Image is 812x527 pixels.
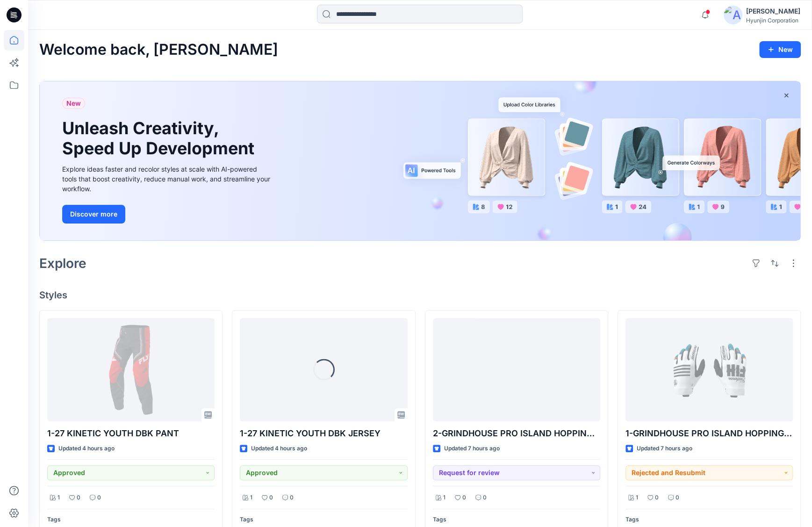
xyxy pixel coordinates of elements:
[746,6,800,17] div: [PERSON_NAME]
[62,118,259,159] h1: Unleash Creativity, Speed Up Development
[62,205,125,224] button: Discover more
[433,427,600,440] p: 2-GRINDHOUSE PRO ISLAND HOPPING GLOVE YOUTH
[636,493,638,503] p: 1
[62,205,273,224] a: Discover more
[62,164,273,194] div: Explore ideas faster and recolor styles at scale with AI-powered tools that boost creativity, red...
[39,289,801,301] h4: Styles
[47,515,215,525] p: Tags
[250,493,252,503] p: 1
[47,427,215,440] p: 1-27 KINETIC YOUTH DBK PANT
[433,515,600,525] p: Tags
[290,493,294,503] p: 0
[66,98,81,109] span: New
[637,444,692,454] p: Updated 7 hours ago
[462,493,466,503] p: 0
[675,493,679,503] p: 0
[251,444,307,454] p: Updated 4 hours ago
[240,427,407,440] p: 1-27 KINETIC YOUTH DBK JERSEY
[240,515,407,525] p: Tags
[443,493,446,503] p: 1
[746,17,800,24] div: Hyunjin Corporation
[625,515,793,525] p: Tags
[269,493,273,503] p: 0
[39,41,278,58] h2: Welcome back, [PERSON_NAME]
[58,444,115,454] p: Updated 4 hours ago
[77,493,80,503] p: 0
[57,493,60,503] p: 1
[759,41,801,58] button: New
[444,444,500,454] p: Updated 7 hours ago
[625,427,793,440] p: 1-GRINDHOUSE PRO ISLAND HOPPING GLOVE YOUTH
[39,256,86,271] h2: Explore
[724,6,742,24] img: avatar
[47,318,215,421] a: 1-27 KINETIC YOUTH DBK PANT
[655,493,659,503] p: 0
[625,318,793,421] a: 1-GRINDHOUSE PRO ISLAND HOPPING GLOVE YOUTH
[97,493,101,503] p: 0
[483,493,487,503] p: 0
